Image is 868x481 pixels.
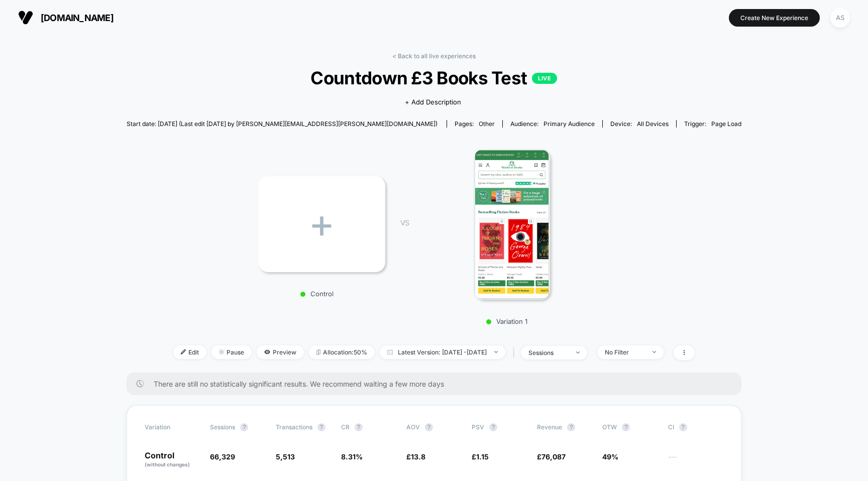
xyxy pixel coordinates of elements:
button: ? [622,423,630,431]
img: end [494,351,498,353]
span: Sessions [210,423,235,431]
span: Countdown £3 Books Test [157,67,710,88]
span: | [510,345,521,360]
span: 8.31 % [341,452,363,461]
div: No Filter [605,348,645,356]
span: Preview [257,345,304,359]
span: 5,513 [276,452,295,461]
span: Edit [173,345,206,359]
button: Create New Experience [729,9,820,27]
span: Page Load [711,120,741,128]
span: (without changes) [145,461,190,467]
img: Variation 1 main [474,149,550,300]
button: AS [827,8,853,28]
div: Trigger: [684,120,741,128]
span: £ [406,452,425,461]
div: + [258,176,385,272]
button: ? [240,423,248,431]
span: Start date: [DATE] (Last edit [DATE] by [PERSON_NAME][EMAIL_ADDRESS][PERSON_NAME][DOMAIN_NAME]) [127,120,438,128]
span: Device: [602,120,676,128]
span: Primary Audience [544,120,595,128]
div: AS [830,8,850,28]
span: all devices [637,120,669,128]
button: ? [489,423,497,431]
button: [DOMAIN_NAME] [15,10,117,26]
img: calendar [387,349,393,354]
span: [DOMAIN_NAME] [41,13,114,23]
button: ? [355,423,363,431]
span: 1.15 [476,452,489,461]
span: OTW [602,423,658,431]
span: 76,087 [541,452,566,461]
img: edit [181,349,186,354]
button: ? [317,423,325,431]
a: < Back to all live experiences [392,52,476,60]
div: Audience: [510,120,595,128]
p: Control [253,290,380,298]
span: AOV [406,423,420,431]
span: --- [668,454,723,468]
img: rebalance [316,349,320,355]
img: end [219,349,224,354]
button: ? [679,423,687,431]
p: Control [145,451,200,468]
span: + Add Description [405,97,461,107]
span: Latest Version: [DATE] - [DATE] [380,345,505,359]
span: Variation [145,423,200,431]
img: end [653,351,656,353]
div: Pages: [455,120,495,128]
span: £ [472,452,489,461]
span: Transactions [276,423,312,431]
span: 13.8 [411,452,425,461]
span: 66,329 [210,452,235,461]
div: sessions [528,349,569,356]
img: end [576,351,580,353]
span: There are still no statistically significant results. We recommend waiting a few more days [154,380,721,388]
button: ? [425,423,433,431]
button: ? [567,423,575,431]
p: Variation 1 [419,317,595,325]
span: £ [537,452,566,461]
span: VS [400,218,408,227]
span: Revenue [537,423,562,431]
span: PSV [472,423,484,431]
span: other [479,120,495,128]
span: CI [668,423,723,431]
span: Pause [211,345,252,359]
span: 49% [602,452,618,461]
span: CR [341,423,350,431]
p: LIVE [532,73,557,84]
span: Allocation: 50% [309,345,375,359]
img: Visually logo [18,10,33,25]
